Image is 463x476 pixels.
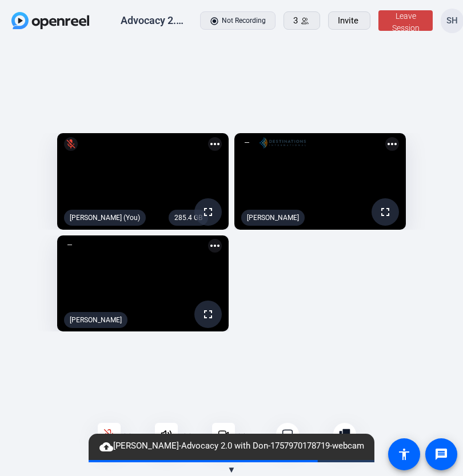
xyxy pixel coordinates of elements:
mat-icon: cloud_upload [99,440,113,454]
mat-icon: mic_off [64,137,78,151]
button: Invite [328,11,371,30]
mat-icon: expand_more [121,429,134,442]
div: 285.4 GB [169,210,208,226]
mat-icon: fullscreen [201,205,215,219]
img: logo [260,137,306,149]
button: 3 [284,11,320,30]
div: Advocacy 2.0 with [PERSON_NAME] [121,14,184,27]
mat-icon: more_horiz [208,137,222,151]
button: Leave Session [378,10,433,31]
div: [PERSON_NAME] [241,210,305,226]
span: Invite [338,14,358,27]
div: [PERSON_NAME] (You) [64,210,146,226]
img: OpenReel logo [11,12,89,29]
mat-icon: more_horiz [208,239,222,253]
mat-icon: fullscreen [201,307,215,321]
div: [PERSON_NAME] [64,312,127,328]
mat-icon: fullscreen [378,205,392,219]
mat-icon: accessibility [397,447,411,461]
mat-icon: message [434,447,448,461]
span: 3 [293,14,298,27]
span: Leave Session [392,11,420,33]
span: ▼ [227,465,236,475]
mat-icon: more_horiz [385,137,399,151]
span: [PERSON_NAME]-Advocacy 2.0 with Don-1757970178719-webcam [94,439,370,453]
mat-icon: expand_more [181,429,194,442]
mat-icon: expand_more [235,429,249,442]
